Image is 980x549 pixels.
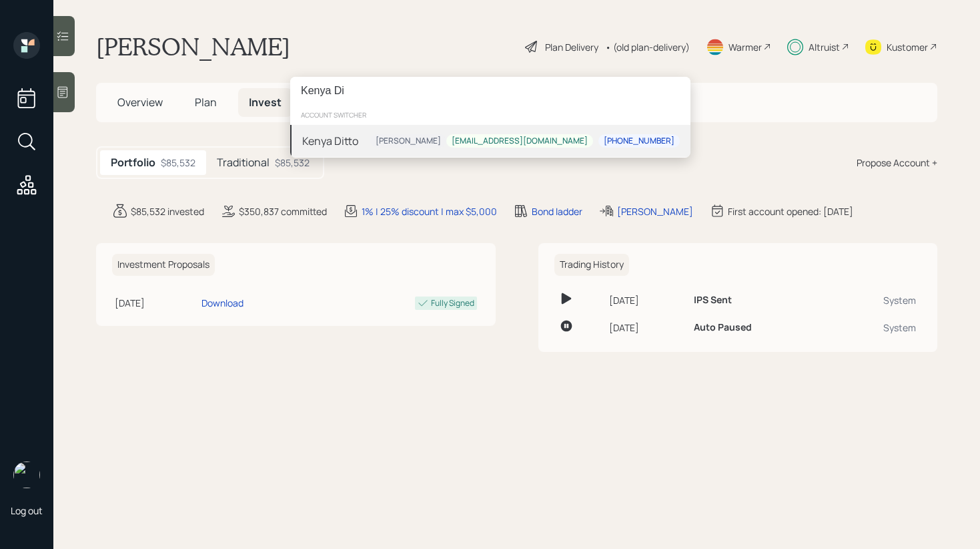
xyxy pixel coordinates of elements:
div: [EMAIL_ADDRESS][DOMAIN_NAME] [452,136,588,147]
input: Type a command or search… [290,77,690,105]
div: account switcher [290,105,690,125]
div: [PHONE_NUMBER] [604,136,674,147]
div: Kenya Ditto [302,133,358,149]
div: [PERSON_NAME] [376,136,441,147]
